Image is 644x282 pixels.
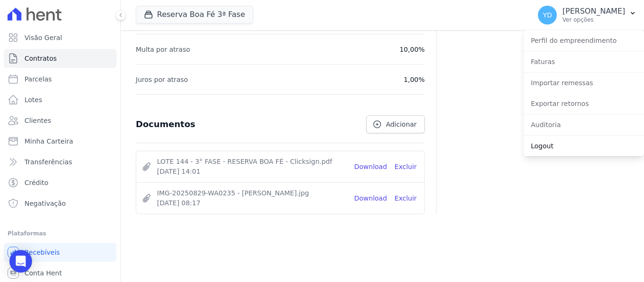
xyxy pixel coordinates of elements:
span: Adicionar [386,120,416,129]
span: YD [543,12,552,18]
span: [DATE] 14:01 [157,167,347,177]
span: Crédito [25,178,49,187]
a: Faturas [523,53,644,70]
a: Importar remessas [523,74,644,91]
span: Negativação [25,199,66,208]
span: [DATE] 08:17 [157,198,347,208]
p: 10,00% [399,44,424,55]
button: Reserva Boa Fé 3ª Fase [136,6,253,24]
a: Perfil do empreendimento [523,32,644,49]
span: Minha Carteira [25,137,73,146]
span: Recebíveis [25,248,60,257]
a: Excluir [395,162,417,172]
div: Open Intercom Messenger [9,250,32,273]
p: Multa por atraso [136,44,190,55]
span: Parcelas [25,74,52,84]
button: YD [PERSON_NAME] Ver opções [530,2,644,28]
a: Crédito [4,173,116,192]
span: IMG-20250829-WA0235 - [PERSON_NAME].jpg [157,188,347,198]
a: Minha Carteira [4,132,116,151]
p: Ver opções [562,16,625,24]
a: Visão Geral [4,28,116,47]
span: Lotes [25,95,42,105]
a: Lotes [4,90,116,109]
a: Auditoria [523,116,644,133]
a: Transferências [4,153,116,171]
span: Conta Hent [25,268,62,278]
a: Excluir [395,193,417,203]
a: Clientes [4,111,116,130]
a: Logout [523,137,644,154]
p: 1,00% [404,74,424,85]
a: Recebíveis [4,243,116,262]
a: Download [354,193,387,203]
a: Exportar retornos [523,95,644,112]
p: Juros por atraso [136,74,188,85]
span: Transferências [25,157,72,167]
a: Negativação [4,194,116,213]
div: Plataformas [8,228,113,239]
span: Clientes [25,116,51,125]
a: Adicionar [366,115,424,133]
span: Contratos [25,54,57,63]
h3: Documentos [136,119,195,130]
p: [PERSON_NAME] [562,7,625,16]
span: LOTE 144 - 3° FASE - RESERVA BOA FÉ - Clicksign.pdf [157,157,347,167]
span: Visão Geral [25,33,62,42]
a: Contratos [4,49,116,68]
a: Download [354,162,387,172]
a: Parcelas [4,70,116,89]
